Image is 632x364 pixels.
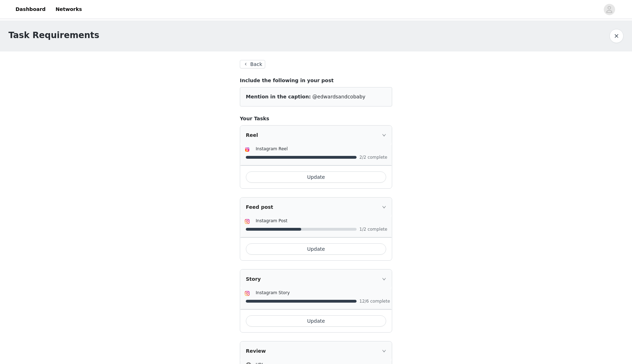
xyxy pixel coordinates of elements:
[606,4,613,15] div: avatar
[240,77,392,84] h4: Include the following in your post
[244,219,250,224] img: Instagram Icon
[11,1,50,17] a: Dashboard
[240,115,392,122] h4: Your Tasks
[240,269,392,289] div: icon: rightStory
[359,155,388,159] span: 2/2 complete
[246,243,386,255] button: Update
[244,147,250,152] img: Instagram Reels Icon
[312,94,365,99] span: @edwardsandcobaby
[382,277,386,281] i: icon: right
[240,198,392,217] div: icon: rightFeed post
[240,341,392,360] div: icon: rightReview
[246,171,386,183] button: Update
[359,227,388,231] span: 1/2 complete
[8,29,99,42] h1: Task Requirements
[359,299,388,303] span: 12/6 complete
[240,60,265,68] button: Back
[256,290,290,295] span: Instagram Story
[256,146,288,151] span: Instagram Reel
[382,205,386,209] i: icon: right
[244,291,250,296] img: Instagram Icon
[51,1,86,17] a: Networks
[240,126,392,145] div: icon: rightReel
[246,94,311,99] span: Mention in the caption:
[246,315,386,327] button: Update
[256,218,287,223] span: Instagram Post
[382,349,386,353] i: icon: right
[382,133,386,137] i: icon: right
